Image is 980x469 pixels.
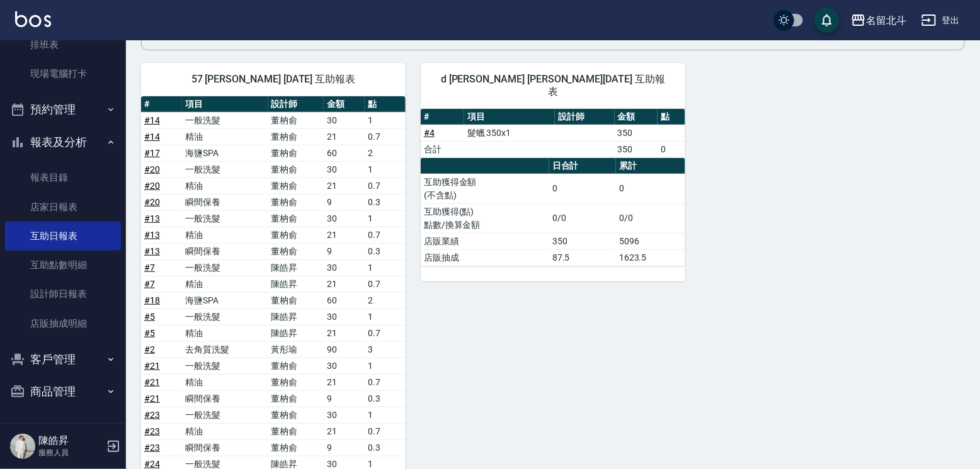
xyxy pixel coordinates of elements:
button: 商品管理 [5,375,121,408]
td: 去角質洗髮 [182,341,268,358]
img: Person [10,434,35,459]
td: 精油 [182,276,268,292]
td: 陳皓昇 [268,325,324,341]
a: #23 [144,410,160,420]
a: #7 [144,263,155,273]
td: 30 [324,259,365,276]
td: 互助獲得金額 (不含點) [421,174,549,203]
td: 2 [365,145,406,161]
td: 董枘俞 [268,128,324,145]
a: #21 [144,393,160,404]
button: save [814,8,840,33]
a: 互助點數明細 [5,251,121,280]
a: #14 [144,115,160,125]
a: #13 [144,213,160,223]
a: #17 [144,148,160,158]
div: 名留北斗 [866,13,906,28]
td: 30 [324,161,365,178]
td: 0.7 [365,276,406,292]
a: #5 [144,312,155,322]
a: 互助日報表 [5,222,121,251]
a: 店家日報表 [5,193,121,222]
a: #23 [144,443,160,453]
th: # [421,109,464,125]
td: 陳皓昇 [268,308,324,325]
td: 0/0 [549,203,616,233]
p: 服務人員 [38,447,103,458]
td: 店販業績 [421,233,549,249]
button: 報表及分析 [5,126,121,159]
td: 精油 [182,325,268,341]
td: 90 [324,341,365,358]
td: 21 [324,423,365,439]
td: 一般洗髮 [182,161,268,178]
td: 董枘俞 [268,423,324,439]
a: #20 [144,164,160,174]
button: 客戶管理 [5,343,121,376]
td: 董枘俞 [268,194,324,210]
td: 一般洗髮 [182,210,268,227]
a: #23 [144,426,160,436]
td: 海鹽SPA [182,145,268,161]
table: a dense table [421,109,685,158]
a: 報表目錄 [5,163,121,192]
td: 精油 [182,178,268,194]
a: #14 [144,132,160,142]
a: #21 [144,377,160,387]
span: 57 [PERSON_NAME] [DATE] 互助報表 [156,73,390,86]
a: 設計師日報表 [5,280,121,308]
td: 60 [324,292,365,308]
a: #18 [144,295,160,305]
th: 項目 [464,109,556,125]
a: #4 [424,128,435,138]
td: 互助獲得(點) 點數/換算金額 [421,203,549,233]
td: 一般洗髮 [182,407,268,423]
td: 精油 [182,423,268,439]
td: 0.7 [365,227,406,243]
td: 1 [365,161,406,178]
th: 金額 [324,96,365,113]
td: 30 [324,407,365,423]
td: 瞬間保養 [182,194,268,210]
td: 董枘俞 [268,210,324,227]
span: d [PERSON_NAME] [PERSON_NAME][DATE] 互助報表 [436,73,670,98]
td: 1 [365,308,406,325]
a: #20 [144,197,160,207]
td: 董枘俞 [268,390,324,407]
th: 設計師 [555,109,614,125]
th: # [141,96,182,113]
td: 9 [324,439,365,456]
td: 董枘俞 [268,178,324,194]
button: 登出 [916,9,965,32]
td: 精油 [182,128,268,145]
td: 董枘俞 [268,112,324,128]
td: 0.7 [365,128,406,145]
td: 21 [324,128,365,145]
td: 董枘俞 [268,243,324,259]
td: 董枘俞 [268,145,324,161]
td: 1 [365,407,406,423]
td: 董枘俞 [268,439,324,456]
td: 30 [324,112,365,128]
td: 9 [324,194,365,210]
h5: 陳皓昇 [38,434,103,447]
td: 0/0 [616,203,685,233]
a: #20 [144,181,160,191]
img: Logo [15,11,51,27]
td: 21 [324,374,365,390]
td: 瞬間保養 [182,390,268,407]
td: 30 [324,210,365,227]
td: 瞬間保養 [182,243,268,259]
td: 0.7 [365,374,406,390]
td: 350 [615,141,658,157]
a: #2 [144,344,155,354]
a: #21 [144,361,160,371]
td: 精油 [182,227,268,243]
th: 日合計 [549,158,616,174]
td: 1 [365,358,406,374]
td: 合計 [421,141,464,157]
a: 店販抽成明細 [5,309,121,338]
td: 21 [324,227,365,243]
th: 項目 [182,96,268,113]
table: a dense table [421,158,685,266]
